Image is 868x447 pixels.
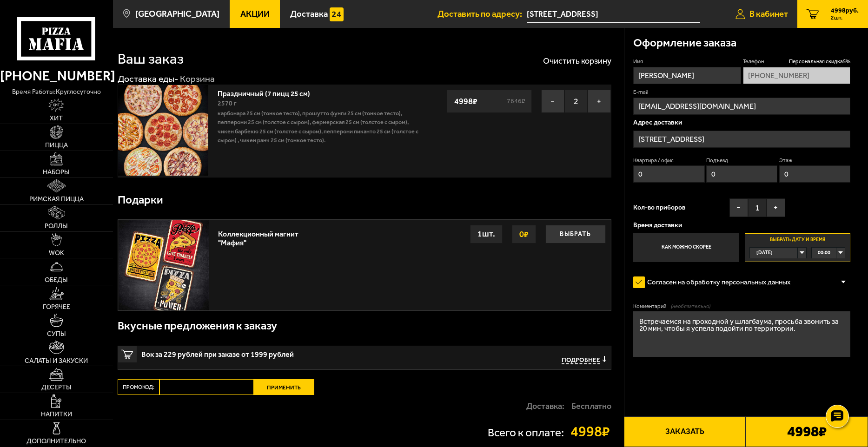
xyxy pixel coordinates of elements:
span: Напитки [41,411,72,418]
h1: Ваш заказ [118,52,184,66]
span: Супы [47,331,66,337]
span: 2570 г [218,99,237,107]
span: Чугунная улица, 36 [527,6,700,23]
span: Роллы [45,223,68,230]
span: Хит [50,115,63,122]
a: Праздничный (7 пицц 25 см) [218,86,319,98]
span: 4998 руб. [831,7,859,14]
button: Выбрать [545,225,606,243]
strong: 4998 ₽ [570,424,611,439]
span: WOK [49,250,64,256]
p: Адрес доставки [633,119,850,126]
strong: 4998 ₽ [452,92,480,110]
span: Салаты и закуски [25,358,88,364]
input: Ваш адрес доставки [527,6,700,23]
span: Горячее [43,304,70,310]
img: 15daf4d41897b9f0e9f617042186c801.svg [330,7,343,21]
b: 4998 ₽ [787,424,827,439]
h3: Вкусные предложения к заказу [118,320,277,331]
a: Коллекционный магнит "Мафия"Выбрать0₽1шт. [118,220,611,310]
span: Пицца [45,142,68,149]
p: Всего к оплате: [488,427,564,438]
input: Имя [633,67,741,84]
span: Персональная скидка 5 % [789,58,850,65]
div: Корзина [180,73,215,85]
button: − [729,198,748,217]
span: Обеды [45,277,68,283]
div: 1 шт. [470,225,503,243]
h3: Оформление заказа [633,37,736,48]
div: Коллекционный магнит "Мафия" [218,225,304,247]
span: 1 [748,198,767,217]
span: Доставить по адресу: [437,10,527,19]
span: 00:00 [818,248,830,258]
span: Римская пицца [29,196,84,203]
label: Этаж [779,157,850,164]
p: Время доставки [633,222,850,229]
label: Телефон [743,58,850,65]
p: Карбонара 25 см (тонкое тесто), Прошутто Фунги 25 см (тонкое тесто), Пепперони 25 см (толстое с с... [218,109,418,145]
span: Наборы [43,169,70,176]
button: − [541,90,564,113]
span: Доставка [290,10,328,19]
button: + [588,90,611,113]
span: [GEOGRAPHIC_DATA] [135,10,219,19]
span: Десерты [41,384,72,391]
label: Промокод: [118,379,159,395]
span: В кабинет [749,10,788,19]
a: Доставка еды- [118,73,179,84]
label: Подъезд [706,157,777,164]
label: E-mail [633,88,850,96]
button: + [767,198,785,217]
span: [DATE] [756,248,773,258]
strong: 0 ₽ [517,225,531,243]
button: Применить [254,379,314,395]
s: 7646 ₽ [505,98,527,105]
span: Кол-во приборов [633,204,685,211]
label: Квартира / офис [633,157,704,164]
span: Вок за 229 рублей при заказе от 1999 рублей [141,346,437,358]
label: Согласен на обработку персональных данных [633,273,799,291]
span: 2 шт. [831,15,859,20]
button: Заказать [624,416,746,447]
button: Подробнее [562,356,606,364]
span: Акции [240,10,270,19]
input: +7 ( [743,67,850,84]
label: Имя [633,58,741,65]
label: Выбрать дату и время [745,233,851,262]
h3: Подарки [118,194,163,205]
p: Доставка: [526,402,564,410]
span: (необязательно) [671,302,710,310]
input: @ [633,98,850,115]
span: Подробнее [562,356,600,364]
span: 2 [564,90,588,113]
label: Комментарий [633,302,850,310]
label: Как можно скорее [633,233,739,262]
button: Очистить корзину [543,57,611,65]
strong: Бесплатно [571,402,611,410]
span: Дополнительно [27,438,86,445]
